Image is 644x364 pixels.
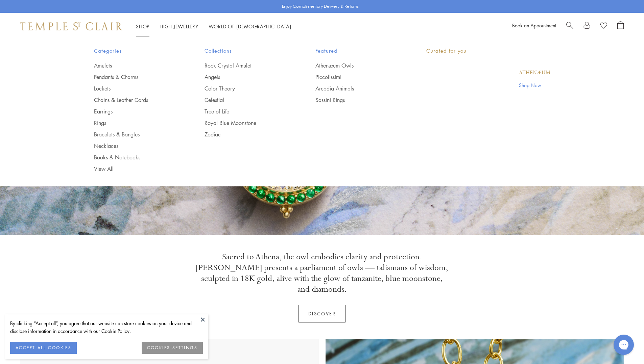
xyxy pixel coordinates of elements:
[205,62,288,69] a: Rock Crystal Amulet
[205,131,288,138] a: Zodiac
[512,22,556,29] a: Book an Appointment
[566,21,573,31] a: Search
[617,21,624,31] a: Open Shopping Bag
[282,3,359,10] p: Enjoy Complimentary Delivery & Returns
[315,96,399,104] a: Sassini Rings
[94,131,178,138] a: Bracelets & Bangles
[94,108,178,115] a: Earrings
[519,69,550,77] a: Athenæum
[195,252,449,295] p: Sacred to Athena, the owl embodies clarity and protection. [PERSON_NAME] presents a parliament of...
[94,62,178,69] a: Amulets
[94,154,178,161] a: Books & Notebooks
[94,85,178,92] a: Lockets
[94,142,178,150] a: Necklaces
[205,96,288,104] a: Celestial
[205,119,288,127] a: Royal Blue Moonstone
[426,47,550,55] p: Curated for you
[20,22,122,30] img: Temple St. Clair
[94,47,178,55] span: Categories
[519,81,550,89] a: Shop Now
[205,85,288,92] a: Color Theory
[209,23,291,30] a: World of [DEMOGRAPHIC_DATA]World of [DEMOGRAPHIC_DATA]
[205,108,288,115] a: Tree of Life
[299,305,346,322] a: Discover
[136,23,149,30] a: ShopShop
[94,73,178,81] a: Pendants & Charms
[315,85,399,92] a: Arcadia Animals
[205,73,288,81] a: Angels
[94,96,178,104] a: Chains & Leather Cords
[142,342,203,354] button: COOKIES SETTINGS
[136,22,291,31] nav: Main navigation
[315,73,399,81] a: Piccolissimi
[94,119,178,127] a: Rings
[10,342,77,354] button: ACCEPT ALL COOKIES
[315,62,399,69] a: Athenæum Owls
[160,23,198,30] a: High JewelleryHigh Jewellery
[10,319,203,335] div: By clicking “Accept all”, you agree that our website can store cookies on your device and disclos...
[205,47,288,55] span: Collections
[94,165,178,173] a: View All
[610,332,637,357] iframe: Gorgias live chat messenger
[315,47,399,55] span: Featured
[600,21,607,31] a: View Wishlist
